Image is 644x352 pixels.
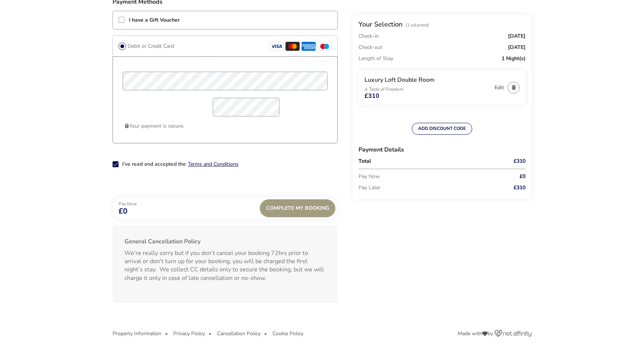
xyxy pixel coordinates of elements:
[119,202,137,206] p: Pay Now
[124,237,201,246] b: General Cancellation Policy
[364,87,491,91] p: A Taste of Freedom
[458,331,493,336] span: Made with by
[126,41,174,51] label: Debit or Credit Card
[359,20,402,29] h2: Your Selection
[359,53,393,64] p: Length of Stay
[495,85,504,90] button: Edit
[508,45,525,50] span: [DATE]
[514,185,525,190] span: £310
[359,159,492,164] p: Total
[405,22,429,28] span: (1 Selected)
[359,34,379,39] p: Check-in
[124,246,326,286] p: We're really sorry but if you don’t cancel your booking 72hrs prior to arrival or don't turn up f...
[119,208,137,215] span: £0
[359,141,525,159] h3: Payment Details
[173,331,205,336] button: Privacy Policy
[364,93,379,99] span: £310
[260,199,335,217] div: Complete My Booking
[520,174,525,179] span: £0
[359,182,492,193] p: Pay Later
[188,161,239,167] button: Terms and Conditions
[266,205,329,211] span: Complete My Booking
[124,120,326,132] p: Your payment is secure.
[359,171,492,182] p: Pay Now
[508,34,525,39] span: [DATE]
[514,159,525,164] span: £310
[113,161,119,168] p-checkbox: 2-term_condi
[359,42,382,53] p: Check-out
[123,72,328,90] input: card_name_pciproxy-axnmzk9edv
[412,123,472,135] button: ADD DISCOUNT CODE
[113,331,161,336] button: Property Information
[129,18,180,23] label: I have a Gift Voucher
[364,76,491,84] h3: Luxury Loft Double Room
[272,331,303,336] button: Cookie Policy
[502,56,525,61] span: 1 Night(s)
[217,331,261,336] button: Cancellation Policy
[122,162,186,167] label: I've read and accepted the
